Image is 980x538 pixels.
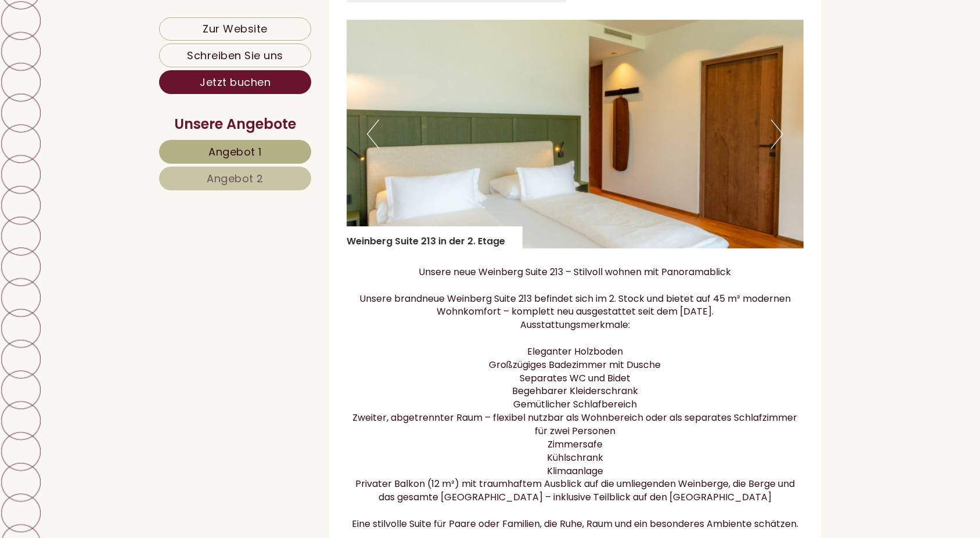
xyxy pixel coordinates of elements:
a: Jetzt buchen [159,70,311,94]
div: Guten Tag, wie können wir Ihnen helfen? [9,34,207,69]
p: Unsere neue Weinberg Suite 213 – Stilvoll wohnen mit Panoramablick Unsere brandneue Weinberg Suit... [347,266,804,531]
span: Angebot 2 [207,171,264,186]
button: Next [771,120,783,149]
a: Zur Website [159,17,311,41]
button: Previous [367,120,379,149]
a: Schreiben Sie uns [159,44,311,67]
small: 22:36 [17,59,201,67]
span: Angebot 1 [208,145,262,159]
img: image [347,20,804,248]
div: Hotel Tenz [17,36,201,45]
button: Senden [381,302,457,326]
div: Unsere Angebote [159,114,311,134]
div: Samstag [200,9,258,28]
div: Weinberg Suite 213 in der 2. Etage [347,226,523,248]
